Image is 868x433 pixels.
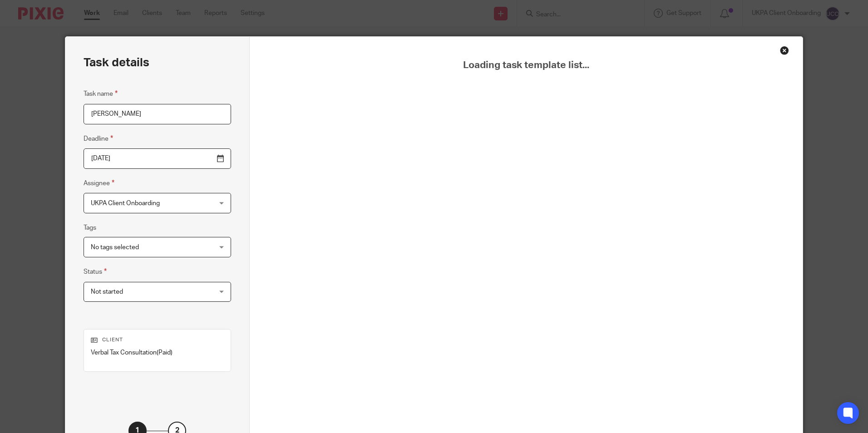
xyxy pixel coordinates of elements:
p: Verbal Tax Consultation(Paid) [91,348,224,357]
span: Loading task template list... [272,59,779,71]
label: Assignee [84,178,114,188]
p: Client [91,336,224,344]
label: Task name [84,89,118,99]
span: Not started [91,289,123,295]
label: Tags [84,223,96,232]
span: No tags selected [91,244,139,251]
input: Pick a date [84,148,231,169]
span: UKPA Client Onboarding [91,200,160,207]
label: Deadline [84,133,113,144]
h2: Task details [84,55,149,70]
input: Task name [84,104,231,124]
div: Close this dialog window [780,46,789,55]
label: Status [84,266,107,277]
